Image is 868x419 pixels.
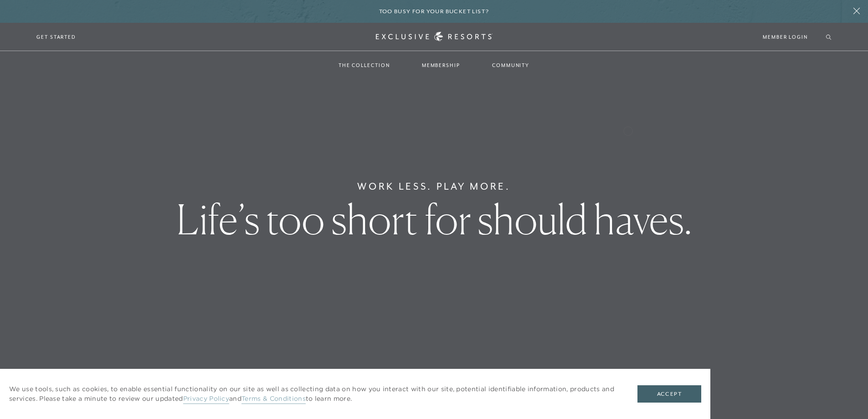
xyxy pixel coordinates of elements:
[413,52,469,78] a: Membership
[176,199,692,240] h1: Life’s too short for should haves.
[9,384,619,403] p: We use tools, such as cookies, to enable essential functionality on our site as well as collectin...
[637,385,701,403] button: Accept
[763,33,808,41] a: Member Login
[483,52,539,78] a: Community
[357,179,511,194] h6: Work Less. Play More.
[379,7,489,16] h6: Too busy for your bucket list?
[329,52,399,78] a: The Collection
[183,394,229,404] a: Privacy Policy
[241,394,306,404] a: Terms & Conditions
[36,33,76,41] a: Get Started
